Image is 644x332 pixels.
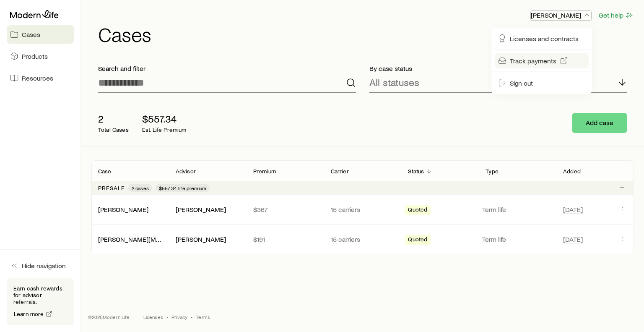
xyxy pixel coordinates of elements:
p: Presale [98,185,125,191]
p: $191 [253,235,317,243]
p: © 2025 Modern Life [88,314,130,320]
p: $557.34 [142,113,187,125]
a: [PERSON_NAME] [98,205,148,213]
div: Earn cash rewards for advisor referrals.Learn more [7,278,74,325]
a: Products [7,47,74,65]
span: [DATE] [563,205,583,214]
p: 15 carriers [331,235,395,243]
button: Sign out [495,76,589,91]
p: Carrier [331,168,349,175]
p: Case [98,168,112,175]
h1: Cases [98,24,634,44]
span: Quoted [408,236,427,245]
span: Quoted [408,206,427,215]
p: [PERSON_NAME] [531,11,591,19]
a: [PERSON_NAME][MEDICAL_DATA] [98,235,199,243]
p: Est. Life Premium [142,126,187,133]
div: Client cases [91,160,634,254]
p: By case status [369,64,627,73]
button: Hide navigation [7,256,74,275]
a: Terms [196,314,210,320]
span: [DATE] [563,235,583,243]
p: All statuses [369,76,419,88]
span: 2 cases [132,185,149,191]
span: Cases [22,30,40,39]
p: 2 [98,113,129,125]
span: Sign out [510,79,533,87]
button: [PERSON_NAME] [530,10,592,21]
p: Premium [253,168,276,175]
p: Search and filter [98,64,356,73]
span: • [166,314,168,320]
a: Track payments [495,53,589,68]
a: Cases [7,25,74,44]
a: Resources [7,69,74,87]
p: 15 carriers [331,205,395,214]
span: Resources [22,74,53,82]
span: Products [22,52,48,60]
p: Advisor [176,168,196,175]
button: Add case [572,113,627,133]
span: $557.34 life premium [159,185,206,191]
a: Licenses and contracts [495,31,589,46]
p: Earn cash rewards for advisor referrals. [13,285,67,305]
a: Licenses [143,314,163,320]
p: Term life [482,205,553,214]
div: [PERSON_NAME] [176,235,226,244]
span: • [191,314,192,320]
div: [PERSON_NAME][MEDICAL_DATA] [98,235,162,244]
p: Type [486,168,499,175]
div: [PERSON_NAME] [176,205,226,214]
p: Added [563,168,581,175]
div: [PERSON_NAME] [98,205,148,214]
a: Privacy [171,314,187,320]
p: $367 [253,205,317,214]
span: Learn more [14,311,44,317]
button: Get help [598,10,634,20]
span: Licenses and contracts [510,34,579,43]
p: Total Cases [98,126,129,133]
span: Hide navigation [22,261,66,270]
span: Track payments [510,57,556,65]
p: Status [408,168,424,175]
p: Term life [482,235,553,243]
